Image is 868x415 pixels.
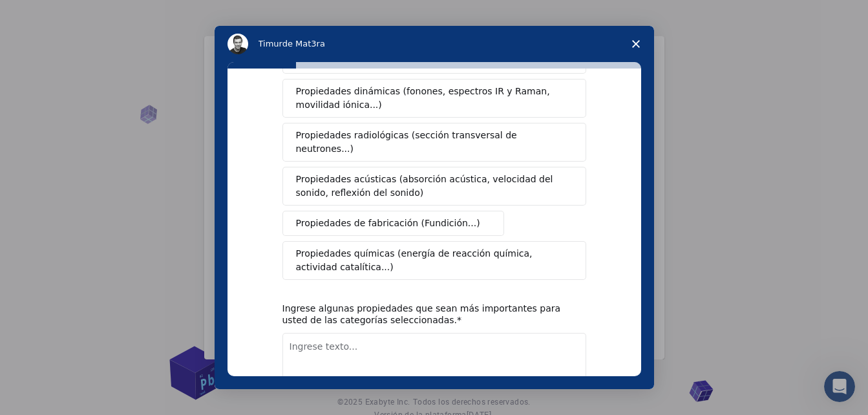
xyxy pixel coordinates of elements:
button: Propiedades dinámicas (fonones, espectros IR y Raman, movilidad iónica...) [282,79,586,118]
span: Cerrar encuesta [618,26,654,62]
textarea: Ingrese texto... [282,333,586,386]
button: Propiedades radiológicas (sección transversal de neutrones...) [282,123,586,162]
button: Propiedades químicas (energía de reacción química, actividad catalítica...) [282,241,586,280]
span: Propiedades químicas (energía de reacción química, actividad catalítica...) [296,247,564,274]
div: Ingrese algunas propiedades que sean más importantes para usted de las categorías seleccionadas. [282,303,567,326]
span: Propiedades acústicas (absorción acústica, velocidad del sonido, reflexión del sonido) [296,173,566,200]
span: Propiedades dinámicas (fonones, espectros IR y Raman, movilidad iónica...) [296,85,564,112]
span: de Mat3ra [282,39,325,48]
span: Propiedades radiológicas (sección transversal de neutrones...) [296,129,563,156]
span: Timur [259,39,282,48]
button: Propiedades acústicas (absorción acústica, velocidad del sonido, reflexión del sonido) [282,167,586,206]
img: Imagen de perfil de Timur [228,34,248,54]
span: Propiedades de fabricación (Fundición...) [296,217,480,230]
button: Propiedades de fabricación (Fundición...) [282,211,504,236]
